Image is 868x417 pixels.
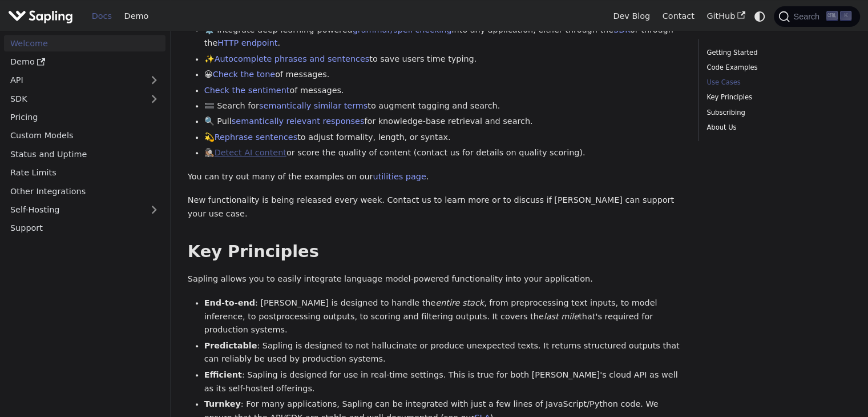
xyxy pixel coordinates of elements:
li: 😀 of messages. [204,68,682,82]
a: Rate Limits [4,165,165,181]
a: Custom Models [4,127,165,144]
a: semantically similar terms [259,101,368,110]
a: Autocomplete phrases and sentences [215,54,370,63]
a: SDK [613,25,630,34]
strong: Efficient [204,370,242,379]
li: : Sapling is designed to not hallucinate or produce unexpected texts. It returns structured outpu... [204,339,682,367]
a: Rephrase sentences [215,133,297,142]
a: Other Integrations [4,183,165,199]
li: 💫 to adjust formality, length, or syntax. [204,131,682,145]
li: ✨ to save users time typing. [204,53,682,66]
a: grammar/spell checking [353,25,452,34]
p: New functionality is being released every week. Contact us to learn more or to discuss if [PERSON... [188,194,681,221]
strong: Turnkey [204,399,241,408]
a: Demo [118,7,155,25]
a: SDK [4,90,143,107]
a: HTTP endpoint [217,38,277,47]
a: Dev Blog [607,7,656,25]
button: Expand sidebar category 'API' [143,72,165,89]
li: of messages. [204,84,682,98]
em: last mile [544,312,579,321]
strong: Predictable [204,341,257,350]
p: Sapling allows you to easily integrate language model-powered functionality into your application. [188,272,681,286]
li: : [PERSON_NAME] is designed to handle the , from preprocessing text inputs, to model inference, t... [204,296,682,337]
a: Use Cases [706,77,847,88]
a: Getting Started [706,47,847,58]
li: 🟰 Search for to augment tagging and search. [204,99,682,113]
a: GitHub [700,7,751,25]
a: Contact [656,7,701,25]
a: utilities page [373,172,426,181]
a: API [4,72,143,89]
a: Check the sentiment [204,86,290,95]
li: : Sapling is designed for use in real-time settings. This is true for both [PERSON_NAME]'s cloud ... [204,368,682,396]
kbd: K [840,11,851,21]
a: Pricing [4,109,165,126]
strong: End-to-end [204,298,255,307]
a: Support [4,220,165,236]
a: About Us [706,122,847,133]
button: Expand sidebar category 'SDK' [143,90,165,107]
a: Demo [4,54,165,70]
span: Search [790,12,826,21]
li: 🔍 Pull for knowledge-base retrieval and search. [204,115,682,129]
a: Docs [86,7,118,25]
em: entire stack [435,298,484,307]
a: Check the tone [213,70,275,79]
li: 🕵🏽‍♀️ or score the quality of content (contact us for details on quality scoring). [204,146,682,160]
a: Code Examples [706,62,847,73]
a: semantically relevant responses [232,117,365,126]
button: Search (Ctrl+K) [774,6,859,27]
h2: Key Principles [188,242,681,262]
a: Status and Uptime [4,146,165,162]
button: Switch between dark and light mode (currently system mode) [752,8,768,25]
a: Subscribing [706,107,847,118]
a: Self-Hosting [4,202,165,218]
a: Detect AI content [215,148,286,157]
a: Key Principles [706,92,847,103]
a: Sapling.ai [8,8,77,25]
li: ⚙️ Integrate deep learning-powered into any application, either through the or through the . [204,23,682,51]
img: Sapling.ai [8,8,73,25]
a: Welcome [4,35,165,51]
p: You can try out many of the examples on our . [188,170,681,184]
